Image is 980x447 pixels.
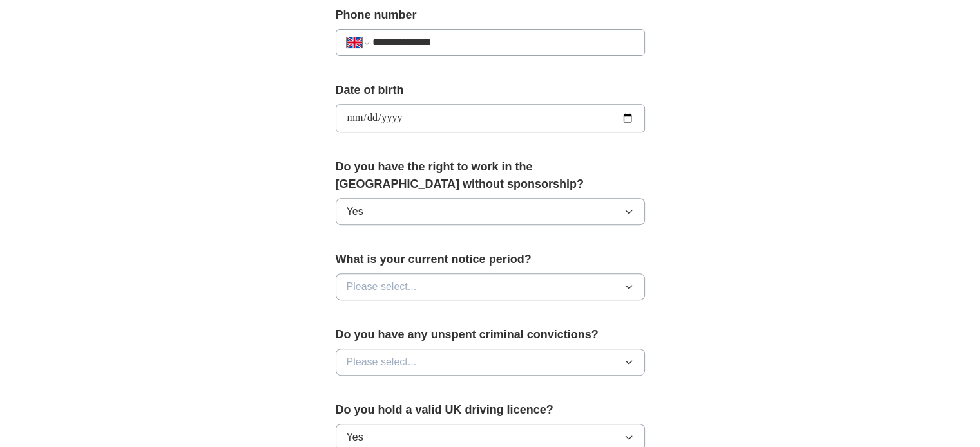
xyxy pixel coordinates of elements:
[336,349,645,376] button: Please select...
[336,198,645,225] button: Yes
[336,82,645,99] label: Date of birth
[336,251,645,268] label: What is your current notice period?
[347,430,363,445] span: Yes
[336,326,645,343] label: Do you have any unspent criminal convictions?
[347,279,417,295] span: Please select...
[347,204,363,219] span: Yes
[336,401,645,419] label: Do you hold a valid UK driving licence?
[347,354,417,370] span: Please select...
[336,158,645,193] label: Do you have the right to work in the [GEOGRAPHIC_DATA] without sponsorship?
[336,273,645,300] button: Please select...
[336,6,645,24] label: Phone number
